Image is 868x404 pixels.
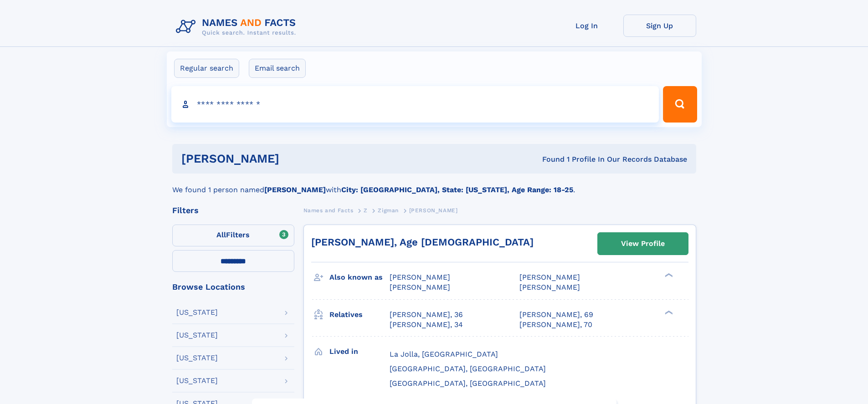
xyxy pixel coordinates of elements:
[390,350,498,358] span: La Jolla, [GEOGRAPHIC_DATA]
[519,310,593,320] a: [PERSON_NAME], 69
[176,377,218,384] div: [US_STATE]
[172,283,294,291] div: Browse Locations
[329,307,390,322] h3: Relatives
[519,320,592,330] a: [PERSON_NAME], 70
[390,379,546,388] span: [GEOGRAPHIC_DATA], [GEOGRAPHIC_DATA]
[409,207,458,214] span: [PERSON_NAME]
[311,236,534,248] a: [PERSON_NAME], Age [DEMOGRAPHIC_DATA]
[519,273,580,281] span: [PERSON_NAME]
[390,364,546,373] span: [GEOGRAPHIC_DATA], [GEOGRAPHIC_DATA]
[663,272,673,278] div: ❯
[364,207,368,214] span: Z
[176,309,218,316] div: [US_STATE]
[176,354,218,362] div: [US_STATE]
[329,344,390,359] h3: Lived in
[364,205,368,216] a: Z
[598,233,688,255] a: View Profile
[172,225,294,246] label: Filters
[663,86,697,123] button: Search Button
[171,86,659,123] input: search input
[390,310,463,320] a: [PERSON_NAME], 36
[216,230,226,239] span: All
[341,185,573,194] b: City: [GEOGRAPHIC_DATA], State: [US_STATE], Age Range: 18-25
[249,59,306,78] label: Email search
[663,309,673,315] div: ❯
[390,273,450,281] span: [PERSON_NAME]
[303,205,354,216] a: Names and Facts
[411,154,687,164] div: Found 1 Profile In Our Records Database
[519,283,580,291] span: [PERSON_NAME]
[176,332,218,339] div: [US_STATE]
[181,153,411,164] h1: [PERSON_NAME]
[621,233,665,254] div: View Profile
[329,270,390,285] h3: Also known as
[174,59,239,78] label: Regular search
[172,206,294,215] div: Filters
[172,15,303,39] img: Logo Names and Facts
[172,174,696,195] div: We found 1 person named with .
[378,205,399,216] a: Zigman
[390,320,463,330] a: [PERSON_NAME], 34
[378,207,399,214] span: Zigman
[623,15,696,37] a: Sign Up
[390,283,450,291] span: [PERSON_NAME]
[550,15,623,37] a: Log In
[264,185,326,194] b: [PERSON_NAME]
